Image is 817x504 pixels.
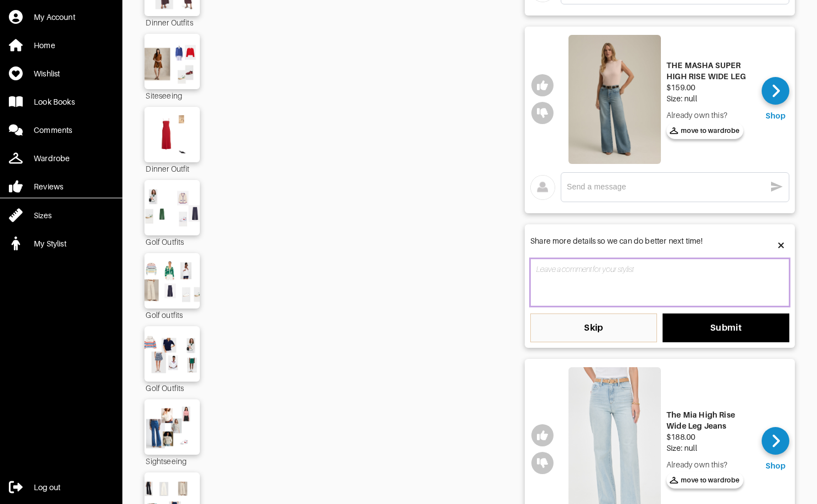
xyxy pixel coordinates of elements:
[141,405,204,449] img: Outfit Sightseeing
[34,482,60,493] div: Log out
[144,16,200,28] div: Dinner Outfits
[671,322,780,333] span: Submit
[34,181,63,192] div: Reviews
[530,235,702,256] div: Share more details so we can do better next time!
[144,382,200,394] div: Golf Outfits
[34,153,70,164] div: Wardrobe
[539,322,648,333] span: Skip
[666,409,753,431] div: The Mia High Rise Wide Leg Jeans
[762,427,789,471] a: Shop
[34,125,72,136] div: Comments
[670,475,740,485] span: move to wardrobe
[666,459,753,470] div: Already own this?
[530,175,555,200] img: avatar
[666,443,753,454] div: Size: null
[663,313,789,342] button: Submit
[144,162,200,174] div: Dinner Outfit
[141,112,204,157] img: Outfit Dinner Outfit
[34,68,60,79] div: Wishlist
[144,89,200,101] div: Siteseeing
[666,93,753,104] div: Size: null
[670,126,740,136] span: move to wardrobe
[144,455,200,467] div: Sightseeing
[144,308,200,321] div: Golf outfits
[666,82,753,93] div: $159.00
[568,35,661,164] img: THE MASHA SUPER HIGH RISE WIDE LEG
[666,122,743,139] button: move to wardrobe
[766,110,785,121] div: Shop
[34,12,75,23] div: My Account
[34,210,51,221] div: Sizes
[141,39,204,84] img: Outfit Siteseeing
[666,60,753,82] div: THE MASHA SUPER HIGH RISE WIDE LEG
[530,259,789,306] textarea: comment
[34,238,66,249] div: My Stylist
[766,460,785,471] div: Shop
[34,96,75,107] div: Look Books
[666,110,753,121] div: Already own this?
[762,77,789,121] a: Shop
[144,235,200,248] div: Golf Outfits
[141,186,204,230] img: Outfit Golf Outfits
[141,332,204,376] img: Outfit Golf Outfits
[530,313,657,342] button: Skip
[666,472,743,488] button: move to wardrobe
[34,40,55,51] div: Home
[666,431,753,443] div: $188.00
[141,259,204,303] img: Outfit Golf outfits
